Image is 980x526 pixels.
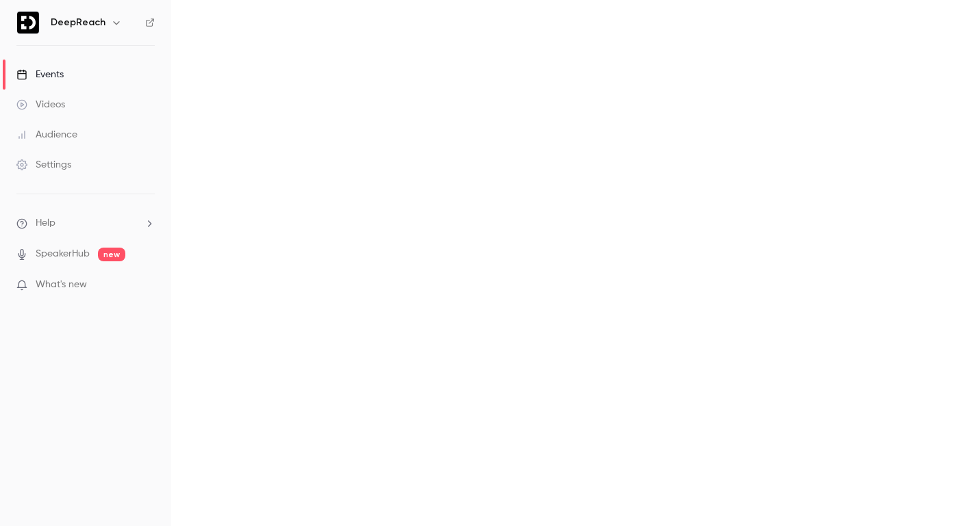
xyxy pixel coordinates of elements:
[16,158,71,172] div: Settings
[36,247,90,261] a: SpeakerHub
[16,128,77,142] div: Audience
[36,278,87,292] span: What's new
[51,16,105,29] h6: DeepReach
[16,98,65,111] div: Videos
[98,248,125,261] span: new
[16,216,155,231] li: help-dropdown-opener
[36,216,55,231] span: Help
[16,68,64,81] div: Events
[17,12,39,34] img: DeepReach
